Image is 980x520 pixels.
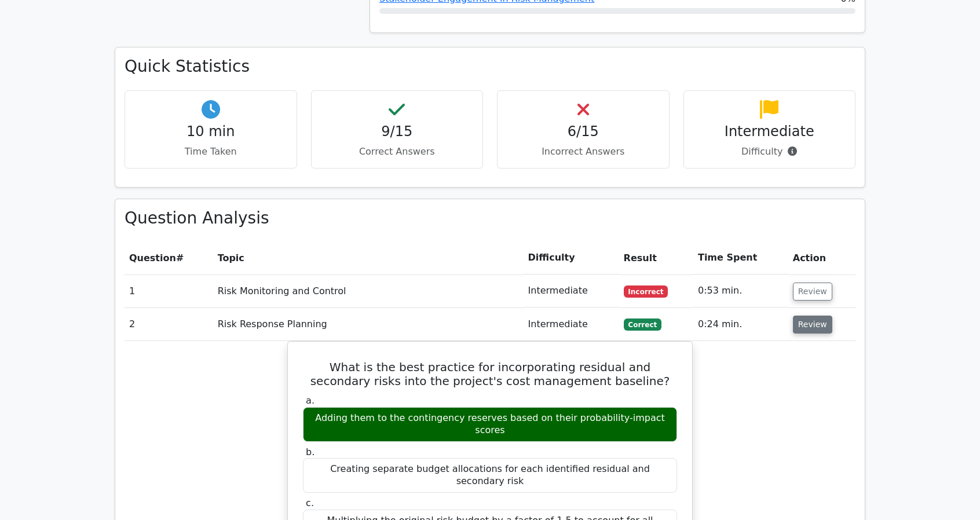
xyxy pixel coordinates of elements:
[793,283,832,301] button: Review
[302,360,678,388] h5: What is the best practice for incorporating residual and secondary risks into the project's cost ...
[213,241,524,274] th: Topic
[793,316,832,334] button: Review
[693,123,846,140] h4: Intermediate
[125,241,213,274] th: #
[524,308,619,341] td: Intermediate
[213,274,524,307] td: Risk Monitoring and Control
[693,145,846,159] p: Difficulty
[524,274,619,307] td: Intermediate
[303,407,677,442] div: Adding them to the contingency reserves based on their probability-impact scores
[507,145,660,159] p: Incorrect Answers
[788,241,855,274] th: Action
[321,123,474,140] h4: 9/15
[303,458,677,493] div: Creating separate budget allocations for each identified residual and secondary risk
[693,274,788,307] td: 0:53 min.
[306,446,315,457] span: b.
[306,395,315,406] span: a.
[306,497,314,508] span: c.
[125,308,213,341] td: 2
[134,145,287,159] p: Time Taken
[125,57,855,76] h3: Quick Statistics
[507,123,660,140] h4: 6/15
[125,208,855,228] h3: Question Analysis
[693,308,788,341] td: 0:24 min.
[524,241,619,274] th: Difficulty
[129,252,176,263] span: Question
[321,145,474,159] p: Correct Answers
[693,241,788,274] th: Time Spent
[624,318,661,330] span: Correct
[213,308,524,341] td: Risk Response Planning
[619,241,693,274] th: Result
[125,274,213,307] td: 1
[134,123,287,140] h4: 10 min
[624,285,668,297] span: Incorrect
